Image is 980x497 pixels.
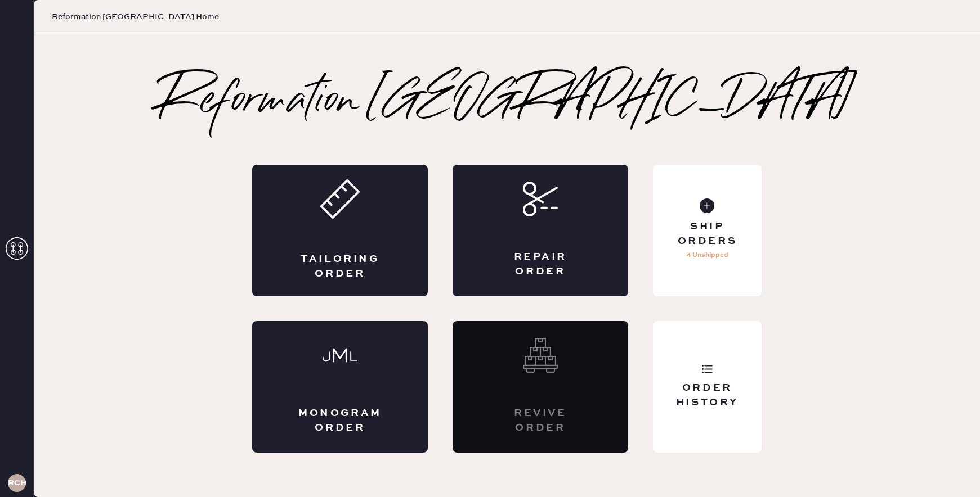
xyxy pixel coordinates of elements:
div: Revive order [498,406,583,435]
div: Order History [662,381,753,409]
h2: Reformation [GEOGRAPHIC_DATA] [159,79,855,124]
span: Reformation [GEOGRAPHIC_DATA] Home [52,11,219,22]
p: 4 Unshipped [686,248,728,262]
h3: RCHA [8,479,26,487]
div: Monogram Order [297,406,383,435]
div: Interested? Contact us at care@hemster.co [453,321,628,453]
div: Repair Order [498,250,583,278]
div: Tailoring Order [297,252,383,281]
div: Ship Orders [662,220,753,248]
